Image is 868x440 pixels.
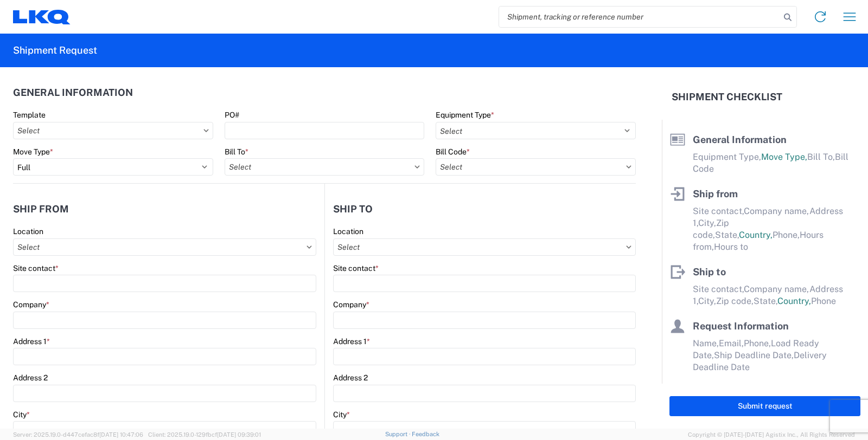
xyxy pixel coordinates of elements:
[716,296,754,306] span: Zip code,
[688,430,855,439] span: Copyright © [DATE]-[DATE] Agistix Inc., All Rights Reserved
[693,188,738,199] span: Ship from
[744,284,809,294] span: Company name,
[669,396,860,416] button: Submit request
[672,90,782,103] h2: Shipment Checklist
[436,147,470,157] label: Bill Code
[333,300,369,309] label: Company
[333,227,363,236] label: Location
[412,431,439,437] a: Feedback
[13,44,97,57] h2: Shipment Request
[698,218,716,228] span: City,
[13,122,213,139] input: Select
[385,431,412,437] a: Support
[225,110,239,120] label: PO#
[333,337,370,346] label: Address 1
[333,373,368,383] label: Address 2
[693,206,744,216] span: Site contact,
[13,110,46,120] label: Template
[13,87,133,98] h2: General Information
[499,7,780,27] input: Shipment, tracking or reference number
[13,431,143,438] span: Server: 2025.19.0-d447cefac8f
[719,338,744,348] span: Email,
[693,152,761,162] span: Equipment Type,
[739,230,773,240] span: Country,
[333,410,350,419] label: City
[13,263,59,273] label: Site contact
[693,284,744,294] span: Site contact,
[693,320,789,332] span: Request Information
[761,152,807,162] span: Move Type,
[773,230,800,240] span: Phone,
[436,158,636,176] input: Select
[714,350,794,360] span: Ship Deadline Date,
[13,227,43,236] label: Location
[744,206,809,216] span: Company name,
[225,147,248,157] label: Bill To
[693,338,719,348] span: Name,
[217,431,261,438] span: [DATE] 09:39:01
[698,296,716,306] span: City,
[13,204,69,215] h2: Ship from
[13,410,30,419] label: City
[99,431,143,438] span: [DATE] 10:47:06
[744,338,771,348] span: Phone,
[333,263,379,273] label: Site contact
[333,238,636,256] input: Select
[693,266,726,277] span: Ship to
[13,300,49,309] label: Company
[13,337,50,346] label: Address 1
[13,147,53,157] label: Move Type
[807,152,835,162] span: Bill To,
[811,296,836,306] span: Phone
[13,373,48,383] label: Address 2
[148,431,261,438] span: Client: 2025.19.0-129fbcf
[754,296,777,306] span: State,
[693,134,787,145] span: General Information
[777,296,811,306] span: Country,
[13,238,316,256] input: Select
[333,204,373,215] h2: Ship to
[714,242,748,252] span: Hours to
[436,110,494,120] label: Equipment Type
[225,158,425,176] input: Select
[715,230,739,240] span: State,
